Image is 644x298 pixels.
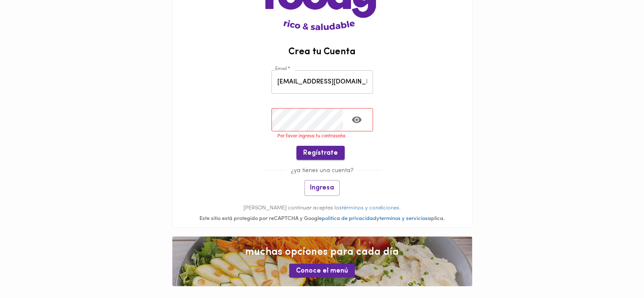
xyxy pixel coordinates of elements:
h2: Crea tu Cuenta [172,47,472,57]
span: muchas opciones para cada día [181,245,464,259]
iframe: Messagebird Livechat Widget [595,249,636,290]
button: Toggle password visibility [346,109,367,130]
span: Regístrate [303,149,338,157]
button: Regístrate [296,146,345,160]
p: [PERSON_NAME] continuar aceptas los . [172,204,472,212]
div: Este sitio está protegido por reCAPTCHA y Google y aplica. [172,215,472,223]
p: Por favor ingresa tu contraseña [277,133,379,140]
span: Ingresa [310,184,334,192]
a: politica de privacidad [322,216,376,221]
input: pepitoperez@gmail.com [271,70,373,94]
span: ¿ya tienes una cuenta? [286,167,359,174]
a: terminos y servicios [379,216,428,221]
button: Ingresa [304,180,340,196]
button: Conoce el menú [289,264,355,278]
span: Conoce el menú [296,267,348,275]
a: términos y condiciones [342,205,399,211]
